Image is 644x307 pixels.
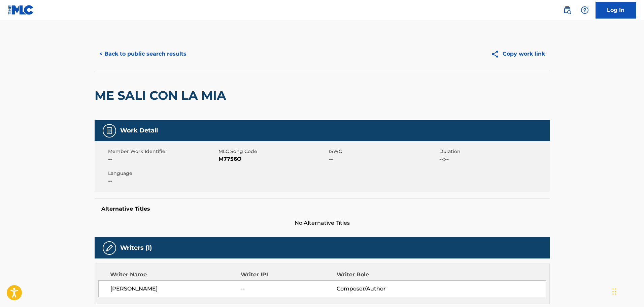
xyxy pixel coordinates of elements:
[120,244,152,252] h5: Writers (1)
[108,148,217,155] span: Member Work Identifier
[8,5,34,15] img: MLC Logo
[95,219,550,227] span: No Alternative Titles
[218,155,327,163] span: M7756O
[439,148,548,155] span: Duration
[610,275,644,307] iframe: Chat Widget
[612,281,616,302] div: Drag
[486,45,550,62] button: Copy work link
[108,177,217,185] span: --
[563,6,571,14] img: search
[120,127,158,134] h5: Work Detail
[95,45,191,62] button: < Back to public search results
[578,3,591,17] div: Help
[241,271,337,279] div: Writer IPI
[329,155,438,163] span: --
[101,206,543,212] h5: Alternative Titles
[110,285,241,293] span: [PERSON_NAME]
[105,127,113,135] img: Work Detail
[110,271,241,279] div: Writer Name
[337,271,424,279] div: Writer Role
[218,148,327,155] span: MLC Song Code
[329,148,438,155] span: ISWC
[105,244,113,252] img: Writers
[108,170,217,177] span: Language
[439,155,548,163] span: --:--
[337,285,424,293] span: Composer/Author
[596,2,636,19] a: Log In
[581,6,589,14] img: help
[561,3,574,17] a: Public Search
[108,155,217,163] span: --
[95,88,230,103] h2: ME SALI CON LA MIA
[491,50,503,58] img: Copy work link
[241,285,336,293] span: --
